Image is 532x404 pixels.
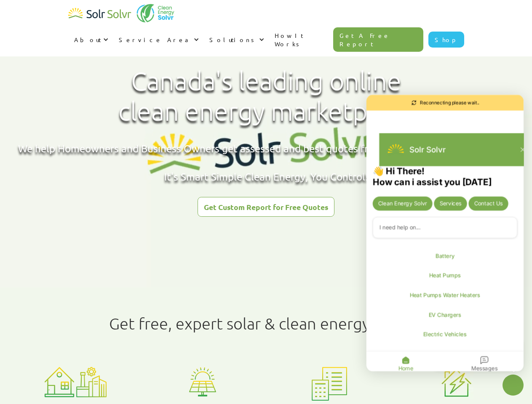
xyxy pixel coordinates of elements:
div: Open Home tab [366,352,445,376]
div: 👋 Hi There! How can i assist you [DATE] [373,165,517,187]
div: Send Tell me more about your services [434,197,467,211]
div: Messages [471,364,497,372]
a: Shop [428,32,464,48]
button: Close chatbot widget [503,375,524,396]
div: Solutions [203,27,269,52]
h1: Canada's leading online clean energy marketplace [111,66,421,127]
a: Open link Electric Vehicles [373,326,517,343]
div: Reconnecting please wait.. [420,99,479,107]
a: Open link Heat Pumps Water Heaters [373,287,517,303]
img: 1702586718.png [385,139,406,160]
a: Open link Photovoltaic Shingles [373,346,517,362]
a: Open link Battery [373,247,517,264]
h1: Get free, expert solar & clean energy quotes [109,314,423,333]
div: Solutions [209,35,257,44]
div: About [68,27,113,52]
div: Service Area [119,35,192,44]
a: Open link EV Chargers [373,306,517,323]
a: Get A Free Report [333,27,423,52]
div: Chatbot is open [366,95,524,371]
div: We help Homeowners and Business Owners get assessed and best quotes from top local qualified inst... [18,141,514,184]
div: Home [398,364,413,372]
div: Send Contact Us [468,197,508,211]
button: Close chatbot [515,142,530,157]
div: Send Tell me more about clean energy [373,197,433,211]
a: Get Custom Report for Free Quotes [198,197,334,217]
div: Open Messages tab [445,352,524,376]
div: Service Area [113,27,203,52]
div: About [74,35,101,44]
a: How It Works [269,23,334,56]
div: Solr Solvr [409,144,446,155]
a: Open link Heat Pumps [373,267,517,284]
div: Get Custom Report for Free Quotes [204,203,328,211]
